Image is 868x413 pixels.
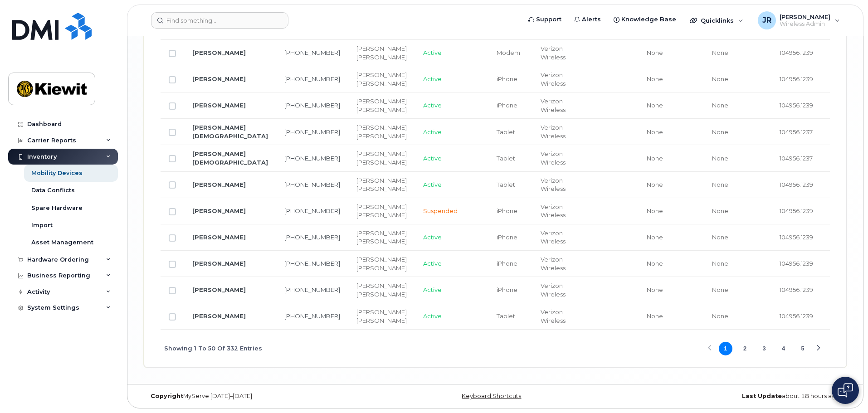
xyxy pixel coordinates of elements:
div: [PERSON_NAME] [356,203,407,211]
span: Wireless Admin [780,20,830,28]
div: [PERSON_NAME] [356,150,407,158]
div: [PERSON_NAME] [356,53,407,62]
div: [PERSON_NAME] [356,158,407,167]
a: [PERSON_NAME] [192,102,246,109]
span: None [647,260,663,267]
span: Verizon Wireless [541,282,566,298]
span: None [712,128,728,136]
div: [PERSON_NAME] [356,132,407,141]
span: Active [423,181,442,188]
span: Verizon Wireless [541,97,566,113]
div: [PERSON_NAME] [356,176,407,185]
div: [PERSON_NAME] [356,106,407,114]
span: None [712,207,728,214]
div: [PERSON_NAME] [356,97,407,106]
a: [PHONE_NUMBER] [284,260,340,267]
a: [PHONE_NUMBER] [284,155,340,162]
a: [PHONE_NUMBER] [284,233,340,241]
div: [PERSON_NAME] [356,316,407,325]
span: Active [423,312,442,320]
a: [PHONE_NUMBER] [284,312,340,320]
span: 104956.1237 [780,155,813,162]
span: None [647,102,663,109]
a: [PERSON_NAME][DEMOGRAPHIC_DATA] [192,124,268,140]
a: [PHONE_NUMBER] [284,286,340,293]
span: 104956.1239 [780,181,813,188]
a: [PERSON_NAME] [192,286,246,293]
a: [PHONE_NUMBER] [284,207,340,214]
span: iPhone [497,260,517,267]
span: 104956.1239 [780,260,813,267]
span: Support [536,15,561,24]
button: Page 4 [777,342,790,355]
span: None [712,75,728,83]
span: None [647,286,663,293]
a: [PERSON_NAME] [192,207,246,214]
span: None [712,49,728,56]
span: None [647,155,663,162]
strong: Copyright [151,393,183,399]
a: [PHONE_NUMBER] [284,49,340,56]
a: [PERSON_NAME] [192,181,246,188]
span: None [712,233,728,241]
span: iPhone [497,233,517,241]
span: Active [423,49,442,56]
span: iPhone [497,102,517,109]
a: [PERSON_NAME] [192,233,246,241]
div: Quicklinks [683,11,750,29]
span: Active [423,155,442,162]
span: Modem [497,49,520,56]
span: None [712,260,728,267]
span: Active [423,128,442,136]
span: Verizon Wireless [541,71,566,87]
span: 104956.1239 [780,233,813,241]
div: [PERSON_NAME] [356,123,407,132]
span: Showing 1 To 50 Of 332 Entries [164,342,262,355]
div: [PERSON_NAME] [356,229,407,238]
span: Tablet [497,155,515,162]
div: MyServe [DATE]–[DATE] [144,393,378,400]
input: Find something... [151,12,288,29]
div: about 18 hours ago [612,393,847,400]
div: [PERSON_NAME] [356,255,407,264]
span: Verizon Wireless [541,124,566,140]
a: [PERSON_NAME] [192,75,246,83]
span: Suspended [423,207,458,214]
strong: Last Update [742,393,782,399]
button: Page 1 [719,342,732,355]
span: None [647,207,663,214]
span: None [712,312,728,320]
span: Knowledge Base [621,15,676,24]
span: None [647,233,663,241]
span: None [712,155,728,162]
span: Tablet [497,128,515,136]
span: 104956.1239 [780,75,813,83]
a: [PHONE_NUMBER] [284,128,340,136]
span: [PERSON_NAME] [780,13,830,20]
a: [PHONE_NUMBER] [284,102,340,109]
span: Active [423,102,442,109]
span: None [647,128,663,136]
button: Page 2 [738,342,751,355]
span: 104956.1239 [780,207,813,214]
span: Verizon Wireless [541,203,566,219]
span: 104956.1239 [780,286,813,293]
span: 104956.1237 [780,128,813,136]
div: [PERSON_NAME] [356,79,407,88]
span: None [712,181,728,188]
div: [PERSON_NAME] [356,282,407,290]
span: Verizon Wireless [541,150,566,166]
span: Tablet [497,312,515,320]
span: None [712,102,728,109]
span: Active [423,286,442,293]
span: Verizon Wireless [541,45,566,61]
button: Next Page [812,342,825,355]
a: Knowledge Base [607,10,683,29]
span: Verizon Wireless [541,256,566,272]
span: Verizon Wireless [541,308,566,324]
span: None [712,286,728,293]
a: [PHONE_NUMBER] [284,75,340,83]
span: iPhone [497,207,517,214]
a: [PERSON_NAME] [192,49,246,56]
button: Page 5 [796,342,809,355]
